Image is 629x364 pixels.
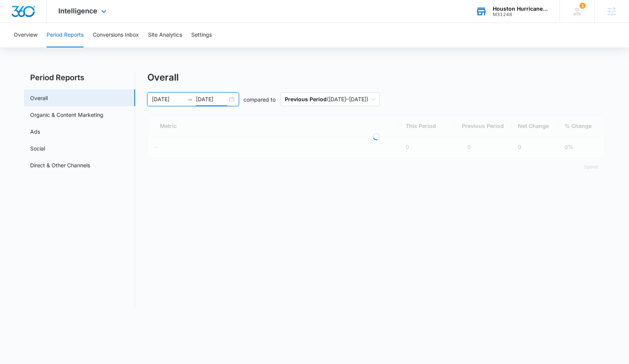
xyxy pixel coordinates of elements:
h2: Period Reports [24,72,135,83]
div: account name [493,6,548,12]
span: to [187,96,193,102]
a: Direct & Other Channels [30,161,90,169]
a: Overall [30,94,48,102]
button: Conversions Inbox [93,23,139,47]
a: Ads [30,128,40,136]
span: Intelligence [58,7,97,15]
div: account id [493,12,548,17]
span: ( [DATE] – [DATE] ) [285,93,375,106]
button: Spend [576,158,605,176]
a: Organic & Content Marketing [30,111,103,119]
input: Start date [152,95,184,104]
button: Settings [191,23,212,47]
div: notifications count [579,3,585,9]
h1: Overall [147,72,179,83]
button: Period Reports [47,23,84,47]
span: 1 [579,3,585,9]
p: Previous Period [285,96,327,102]
button: Overview [14,23,37,47]
input: End date [196,95,227,104]
span: swap-right [187,96,193,102]
button: Site Analytics [148,23,182,47]
p: compared to [244,95,276,104]
a: Social [30,144,45,152]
